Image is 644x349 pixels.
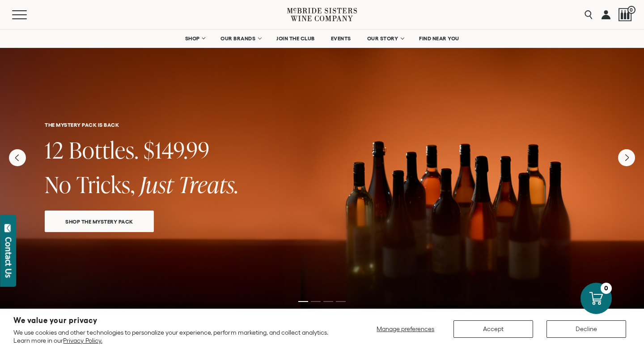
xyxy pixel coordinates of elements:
span: No [45,169,72,200]
li: Page dot 2 [311,301,321,302]
span: $149.99 [144,134,210,165]
li: Page dot 3 [323,301,333,302]
span: 0 [627,6,636,14]
span: 12 [45,134,64,165]
span: OUR BRANDS [220,35,255,42]
span: Bottles. [69,134,139,165]
h6: THE MYSTERY PACK IS BACK [45,122,599,128]
li: Page dot 1 [298,301,308,302]
span: Just [140,169,174,200]
a: OUR STORY [361,30,409,47]
div: 0 [601,283,612,294]
a: FIND NEAR YOU [413,30,465,47]
button: Manage preferences [371,320,440,338]
a: JOIN THE CLUB [271,30,321,47]
a: EVENTS [325,30,357,47]
h2: We value your privacy [13,317,340,324]
button: Accept [453,320,533,338]
a: SHOP [179,30,210,47]
a: Privacy Policy. [63,337,102,344]
span: Treats. [178,169,239,200]
span: SHOP THE MYSTERY PACK [50,216,149,227]
span: Tricks, [76,169,135,200]
p: We use cookies and other technologies to personalize your experience, perform marketing, and coll... [13,328,340,345]
button: Decline [547,320,626,338]
a: SHOP THE MYSTERY PACK [45,211,154,232]
button: Previous [9,149,26,166]
button: Mobile Menu Trigger [12,10,44,19]
span: EVENTS [331,35,351,42]
div: Contact Us [4,237,13,278]
span: JOIN THE CLUB [276,35,315,42]
a: OUR BRANDS [215,30,266,47]
button: Next [618,149,635,166]
span: Manage preferences [377,325,434,332]
li: Page dot 4 [336,301,346,302]
span: FIND NEAR YOU [419,35,459,42]
span: SHOP [185,35,200,42]
span: OUR STORY [367,35,398,42]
